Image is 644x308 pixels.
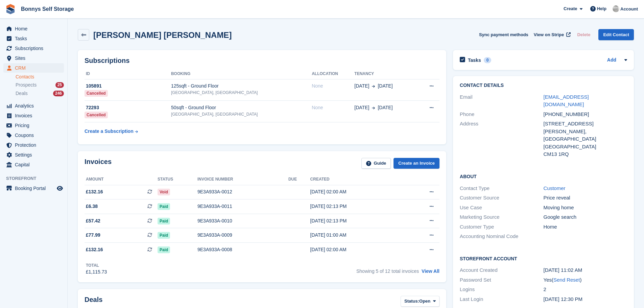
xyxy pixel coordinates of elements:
a: menu [3,53,64,63]
div: [DATE] 01:00 AM [310,232,403,239]
div: None [312,82,354,90]
span: Open [419,298,430,305]
a: View on Stripe [531,29,572,40]
span: Status: [404,298,419,305]
div: [GEOGRAPHIC_DATA], [GEOGRAPHIC_DATA] [171,90,312,96]
span: £6.38 [86,203,98,210]
div: Price reveal [544,194,627,202]
div: 2 [544,286,627,293]
div: [DATE] 11:02 AM [544,266,627,274]
img: stora-icon-8386f47178a22dfd0bd8f6a31ec36ba5ce8667c1dd55bd0f319d3a0aa187defe.svg [5,4,16,14]
a: menu [3,101,64,111]
a: menu [3,44,64,53]
div: 9E3A933A-0010 [197,217,288,224]
div: Use Case [460,204,543,212]
time: 2025-02-11 12:30:06 UTC [544,296,583,302]
div: 9E3A933A-0012 [197,188,288,195]
span: Help [597,5,606,12]
div: 105891 [85,82,171,90]
span: Subscriptions [15,44,55,53]
a: Send Reset [553,277,580,283]
div: Phone [460,111,543,118]
h2: Contact Details [460,83,627,88]
a: Bonnys Self Storage [18,3,76,15]
span: Home [15,24,55,33]
span: Sites [15,53,55,63]
span: Capital [15,160,55,169]
a: menu [3,24,64,33]
a: menu [3,63,64,73]
img: James Bonny [613,5,619,12]
div: Account Created [460,266,543,274]
a: Edit Contact [598,29,634,40]
div: Password Set [460,276,543,284]
span: Invoices [15,111,55,120]
div: Google search [544,213,627,221]
span: Storefront [6,175,67,182]
th: Status [158,174,197,185]
span: Booking Portal [15,184,55,193]
a: [EMAIL_ADDRESS][DOMAIN_NAME] [544,94,589,108]
span: Deals [16,90,28,97]
div: [GEOGRAPHIC_DATA], [GEOGRAPHIC_DATA] [171,111,312,117]
div: [STREET_ADDRESS] [544,120,627,128]
span: Void [158,189,170,195]
div: [PERSON_NAME], [GEOGRAPHIC_DATA] [544,128,627,143]
span: [DATE] [378,104,392,111]
h2: Tasks [468,57,481,63]
div: Yes [544,276,627,284]
div: [DATE] 02:00 AM [310,246,403,253]
div: None [312,104,354,111]
span: Tasks [15,34,55,43]
a: menu [3,121,64,130]
th: Created [310,174,403,185]
a: Create an Invoice [393,158,439,169]
button: Status: Open [401,296,439,307]
div: Create a Subscription [85,128,134,135]
span: Create [564,5,577,12]
div: Customer Source [460,194,543,202]
h2: Invoices [85,158,112,169]
a: Add [607,56,616,64]
div: Customer Type [460,223,543,231]
div: [DATE] 02:00 AM [310,188,403,195]
a: menu [3,140,64,150]
a: menu [3,111,64,120]
div: [PHONE_NUMBER] [544,111,627,118]
div: Moving home [544,204,627,212]
span: Protection [15,140,55,150]
div: [DATE] 02:13 PM [310,203,403,210]
div: Email [460,93,543,109]
span: CRM [15,63,55,73]
a: Contacts [16,74,64,80]
a: menu [3,131,64,140]
button: Sync payment methods [479,29,528,40]
div: £1,115.73 [86,268,107,276]
a: Create a Subscription [85,125,138,138]
span: Analytics [15,101,55,111]
div: Home [544,223,627,231]
h2: Storefront Account [460,255,627,262]
a: Preview store [56,184,64,192]
span: [DATE] [354,82,369,90]
span: Paid [158,218,170,224]
a: menu [3,150,64,160]
span: View on Stripe [534,31,564,38]
div: Cancelled [85,112,108,118]
h2: About [460,173,627,180]
div: 72293 [85,104,171,111]
span: [DATE] [354,104,369,111]
div: 9E3A933A-0009 [197,232,288,239]
span: £132.16 [86,188,103,195]
div: 9E3A933A-0011 [197,203,288,210]
div: Address [460,120,543,158]
a: menu [3,184,64,193]
span: ( ) [552,277,581,283]
th: ID [85,69,171,79]
div: Total [86,262,107,268]
span: Paid [158,203,170,210]
span: Prospects [16,82,37,88]
a: Customer [544,185,566,191]
div: 0 [484,57,492,63]
th: Amount [85,174,158,185]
